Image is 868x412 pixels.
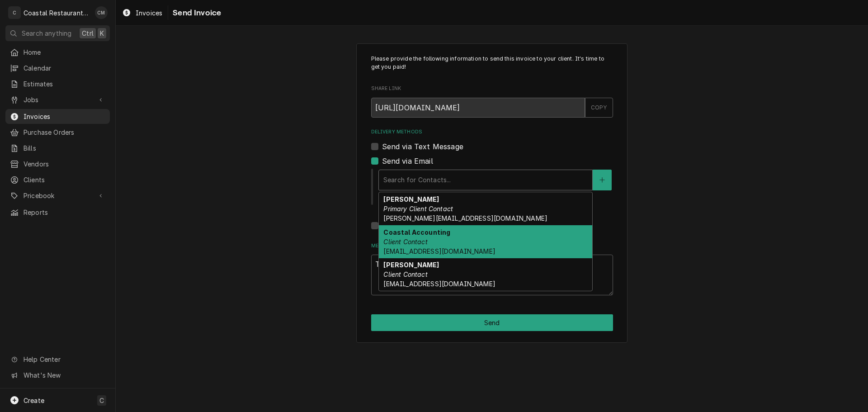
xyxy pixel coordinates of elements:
[5,352,110,367] a: Go to Help Center
[24,128,105,137] span: Purchase Orders
[356,43,627,343] div: Invoice Send
[24,159,105,169] span: Vendors
[383,270,427,278] em: Client Contact
[22,28,71,38] span: Search anything
[24,175,105,185] span: Clients
[599,177,605,183] svg: Create New Contact
[5,156,110,171] a: Vendors
[5,141,110,156] a: Bills
[170,7,221,19] span: Send Invoice
[82,28,94,38] span: Ctrl
[24,397,44,404] span: Create
[5,172,110,187] a: Clients
[382,141,463,152] label: Send via Text Message
[5,368,110,383] a: Go to What's New
[5,61,110,76] a: Calendar
[371,128,613,136] label: Delivery Methods
[585,98,613,118] button: COPY
[24,112,105,121] span: Invoices
[371,242,613,250] label: Message to Client
[118,5,166,20] a: Invoices
[383,280,495,288] span: [EMAIL_ADDRESS][DOMAIN_NAME]
[371,85,613,117] div: Share Link
[383,228,450,236] strong: Coastal Accounting
[371,255,613,295] textarea: Thank you for your business!
[5,25,110,41] button: Search anythingCtrlK
[593,170,612,190] button: Create New Contact
[383,247,495,255] span: [EMAIL_ADDRESS][DOMAIN_NAME]
[24,47,105,57] span: Home
[382,156,433,166] label: Send via Email
[24,208,105,217] span: Reports
[371,314,613,331] div: Button Group
[24,370,104,380] span: What's New
[5,92,110,107] a: Go to Jobs
[5,205,110,220] a: Reports
[371,128,613,231] div: Delivery Methods
[5,109,110,124] a: Invoices
[383,261,439,269] strong: [PERSON_NAME]
[100,28,104,38] span: K
[99,396,104,405] span: C
[5,188,110,203] a: Go to Pricebook
[24,63,105,73] span: Calendar
[5,76,110,91] a: Estimates
[371,314,613,331] div: Button Group Row
[24,8,90,18] div: Coastal Restaurant Repair
[371,314,613,331] button: Send
[8,6,21,19] div: C
[24,95,92,104] span: Jobs
[95,6,108,19] div: Chad McMaster's Avatar
[5,125,110,140] a: Purchase Orders
[383,238,427,246] em: Client Contact
[95,6,108,19] div: CM
[5,45,110,60] a: Home
[136,8,162,18] span: Invoices
[371,242,613,295] div: Message to Client
[371,55,613,295] div: Invoice Send Form
[383,205,453,213] em: Primary Client Contact
[24,143,105,153] span: Bills
[371,55,613,71] p: Please provide the following information to send this invoice to your client. It's time to get yo...
[24,79,105,89] span: Estimates
[24,191,92,200] span: Pricebook
[371,85,613,92] label: Share Link
[383,195,439,203] strong: [PERSON_NAME]
[383,214,547,222] span: [PERSON_NAME][EMAIL_ADDRESS][DOMAIN_NAME]
[24,355,104,364] span: Help Center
